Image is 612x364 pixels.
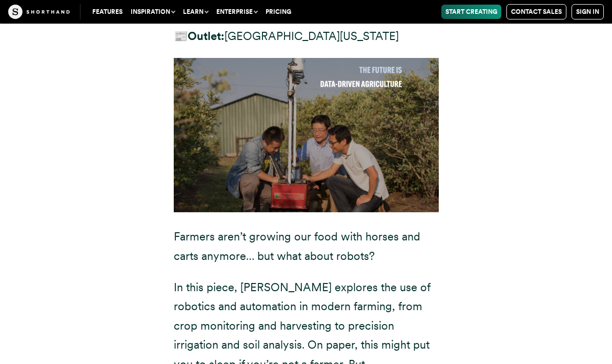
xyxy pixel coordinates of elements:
button: Inspiration [127,5,179,19]
button: Learn [179,5,212,19]
p: Farmers aren’t growing our food with horses and carts anymore… but what about robots? [174,227,439,266]
a: Start Creating [441,5,501,19]
img: The Craft [8,5,70,19]
strong: Outlet: [188,29,225,43]
a: Contact Sales [506,4,566,19]
p: 📰 [GEOGRAPHIC_DATA][US_STATE] [174,27,439,46]
button: Enterprise [212,5,261,19]
a: Sign in [572,4,604,19]
a: Features [88,5,127,19]
a: Pricing [261,5,295,19]
img: Three researchers crouch around a tall piece of robotic equipment that is perched on top of a red... [174,58,439,212]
